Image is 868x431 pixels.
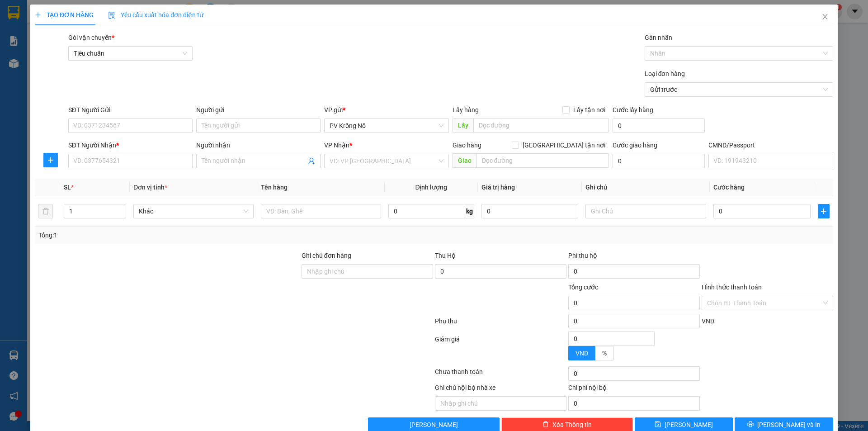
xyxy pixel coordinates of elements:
span: Lấy hàng [453,106,479,114]
div: Chưa thanh toán [434,367,567,383]
label: Gán nhãn [645,34,672,41]
span: [GEOGRAPHIC_DATA] tận nơi [519,140,609,150]
button: delete [38,204,53,218]
input: VD: Bàn, Ghế [261,204,381,218]
button: plus [43,153,58,167]
input: Cước giao hàng [613,154,705,168]
span: PV Krông Nô [330,119,443,133]
div: SĐT Người Nhận [68,140,193,150]
span: plus [44,156,57,164]
span: Giao [453,153,476,168]
span: close [821,13,829,20]
div: Phụ thu [434,316,567,332]
span: TẠO ĐƠN HÀNG [35,11,94,19]
span: VND [702,317,714,325]
span: Gửi trước [650,83,828,96]
span: plus [818,208,829,215]
span: save [655,421,661,428]
span: VND [576,350,588,357]
button: Close [812,5,838,30]
input: Cước lấy hàng [613,118,705,133]
span: Tiêu chuẩn [74,47,187,60]
span: VP Nhận [325,142,350,149]
label: Ghi chú đơn hàng [302,252,351,259]
div: Chi phí nội bộ [568,383,700,396]
label: Hình thức thanh toán [702,284,762,291]
span: Lấy [453,118,473,133]
th: Ghi chú [582,179,710,196]
input: Ghi Chú [586,204,706,218]
span: printer [747,421,754,428]
span: % [602,350,607,357]
span: user-add [308,157,316,165]
span: delete [542,421,549,428]
input: Dọc đường [473,118,609,133]
span: Giá trị hàng [481,184,515,191]
span: Gói vận chuyển [68,34,114,41]
span: Xóa Thông tin [552,420,592,430]
span: [PERSON_NAME] và In [757,420,821,430]
span: Tổng cước [568,284,598,291]
input: Dọc đường [476,153,609,168]
input: Ghi chú đơn hàng [302,264,433,279]
span: Khác [139,204,248,218]
div: Phí thu hộ [568,251,700,264]
img: icon [108,12,115,19]
span: kg [465,204,474,218]
span: Yêu cầu xuất hóa đơn điện tử [108,11,203,19]
span: SL [64,184,71,191]
label: Loại đơn hàng [645,70,685,77]
div: Ghi chú nội bộ nhà xe [435,383,566,396]
span: Giao hàng [453,142,481,149]
span: [PERSON_NAME] [410,420,458,430]
div: Người nhận [196,140,321,150]
span: Thu Hộ [435,252,456,259]
button: plus [818,204,830,218]
span: Tên hàng [261,184,288,191]
input: 0 [481,204,579,218]
div: SĐT Người Gửi [68,105,193,115]
span: Lấy tận nơi [570,105,609,115]
span: plus [35,12,41,18]
label: Cước lấy hàng [613,106,653,114]
div: Giảm giá [434,334,567,365]
div: Người gửi [196,105,321,115]
span: Cước hàng [713,184,745,191]
div: VP gửi [325,105,449,115]
label: Cước giao hàng [613,142,657,149]
div: Tổng: 1 [38,230,335,240]
input: Nhập ghi chú [435,396,566,411]
span: Định lượng [415,184,448,191]
div: CMND/Passport [708,140,833,150]
span: [PERSON_NAME] [665,420,713,430]
span: Đơn vị tính [133,184,167,191]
